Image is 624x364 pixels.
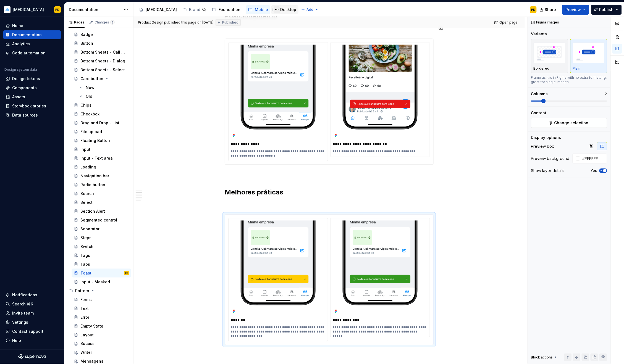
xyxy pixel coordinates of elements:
button: Change selection [531,118,607,128]
div: New [86,85,95,90]
div: Changes [95,20,115,25]
div: Settings [12,320,28,325]
div: Assets [12,94,25,100]
div: Notifications [12,292,37,298]
div: Code automation [12,50,46,56]
div: Segmented control [80,217,117,223]
div: Tabs [80,262,90,267]
div: Frame as it is in Figma with no extra formatting, great for single images. [531,75,607,84]
div: Drag and Drop - List [80,120,119,126]
input: Auto [580,154,607,163]
a: Mobile [246,5,270,14]
div: Preview background [531,156,570,161]
div: Display options [531,135,561,140]
a: Brand [180,5,209,14]
div: Foundations [219,7,243,12]
button: Contact support [3,327,61,336]
div: Contact support [12,329,43,334]
a: New [77,83,131,92]
div: Loading [80,164,96,170]
div: Bottom Sheets - Dialog [80,58,125,64]
a: Input - Text area [72,154,131,163]
a: Invite team [3,309,61,318]
div: Steps [80,235,91,241]
a: Documentation [3,30,61,39]
div: PD [531,7,536,12]
a: Badge [72,30,131,39]
span: Change selection [554,120,589,126]
a: Foundations [210,5,245,14]
a: Components [3,83,61,92]
a: Bottom Sheets - Select [72,65,131,74]
a: Storybook stories [3,102,61,110]
p: 2 [605,92,607,96]
a: Analytics [3,39,61,48]
div: Mobile [255,7,268,12]
span: Product Design [138,20,163,25]
a: Input - Masked [72,278,131,286]
div: PD [125,270,128,276]
div: Button [80,41,93,46]
div: Block actions [531,354,558,361]
a: Old [77,92,131,101]
h2: Melhores práticas [225,188,434,197]
img: 3a570f0b-1f7c-49e5-9f10-88144126f5ec.png [4,6,11,13]
a: Loading [72,163,131,172]
div: Sucess [80,341,95,347]
a: Drag and Drop - List [72,118,131,127]
div: Bottom Sheets - Select [80,67,125,73]
a: Switch [72,242,131,251]
div: Select [80,200,93,205]
div: PD [56,7,60,12]
img: placeholder [534,43,566,63]
div: Search [80,191,94,196]
div: Show layer details [531,168,565,173]
div: Layout [80,332,94,338]
div: Empty State [80,323,103,329]
div: Help [12,338,21,343]
div: Design tokens [12,76,40,81]
div: Search ⌘K [12,301,33,307]
div: Text [80,306,89,311]
span: Share [545,7,556,12]
svg: Supernova Logo [18,354,46,360]
p: Bordered [534,66,550,71]
a: Error [72,313,131,322]
div: Writer [80,350,92,355]
div: Input - Masked [80,279,110,285]
a: Desktop [271,5,298,14]
a: Tags [72,251,131,260]
p: Plain [573,66,581,71]
div: Old [86,94,92,99]
button: placeholderBordered [531,39,568,73]
div: Design system data [4,67,37,72]
div: Pattern [75,288,89,294]
a: Separator [72,225,131,233]
div: Checkbox [80,111,99,117]
div: Chips [80,102,91,108]
button: Preview [562,5,589,15]
div: Invite team [12,310,34,316]
a: Text [72,304,131,313]
a: Radio button [72,180,131,189]
div: Page tree [137,4,298,15]
span: Preview [566,7,581,12]
span: Open page [499,20,518,25]
div: Variants [531,31,547,37]
a: Segmented control [72,216,131,225]
div: Content [531,110,547,116]
a: Search [72,189,131,198]
div: published this page on [DATE] [164,20,213,25]
a: Checkbox [72,110,131,118]
a: Empty State [72,322,131,331]
div: Preview box [531,144,554,149]
a: Navigation bar [72,172,131,180]
img: placeholder [573,43,605,63]
div: Radio button [80,182,105,188]
div: Floating Button [80,138,110,143]
a: Section Alert [72,207,131,216]
a: [MEDICAL_DATA] [137,5,179,14]
div: Switch [80,244,93,249]
span: Published [222,20,238,25]
div: Error [80,315,89,320]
